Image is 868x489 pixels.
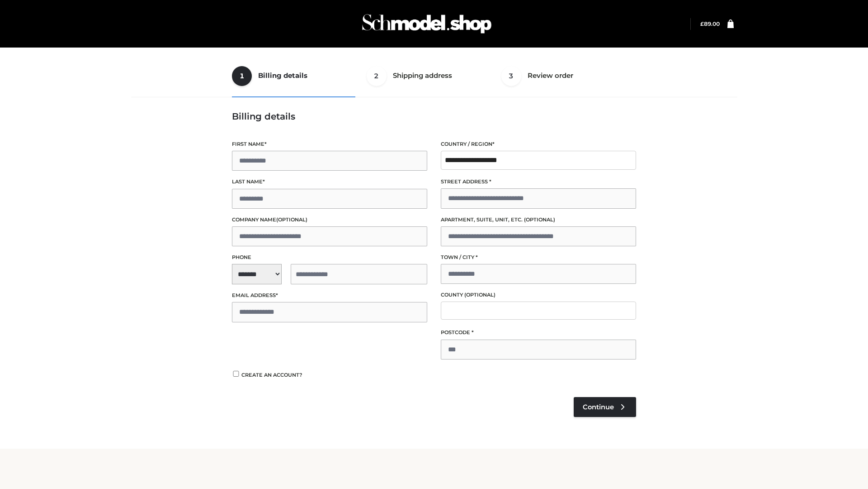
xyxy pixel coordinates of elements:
[700,20,704,27] span: £
[232,216,427,224] label: Company name
[583,403,614,411] span: Continue
[232,177,427,186] label: Last name
[441,140,636,149] label: Country / Region
[700,20,720,27] bdi: 89.00
[441,253,636,262] label: Town / City
[441,328,636,337] label: Postcode
[276,216,307,223] span: (optional)
[524,216,555,223] span: (optional)
[464,292,495,298] span: (optional)
[359,6,495,42] img: Schmodel Admin 964
[574,397,636,417] a: Continue
[232,140,427,149] label: First name
[441,216,636,224] label: Apartment, suite, unit, etc.
[441,177,636,186] label: Street address
[232,111,636,122] h3: Billing details
[232,253,427,262] label: Phone
[700,20,720,27] a: £89.00
[232,291,427,300] label: Email address
[441,291,636,299] label: County
[241,372,302,378] span: Create an account?
[232,371,240,377] input: Create an account?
